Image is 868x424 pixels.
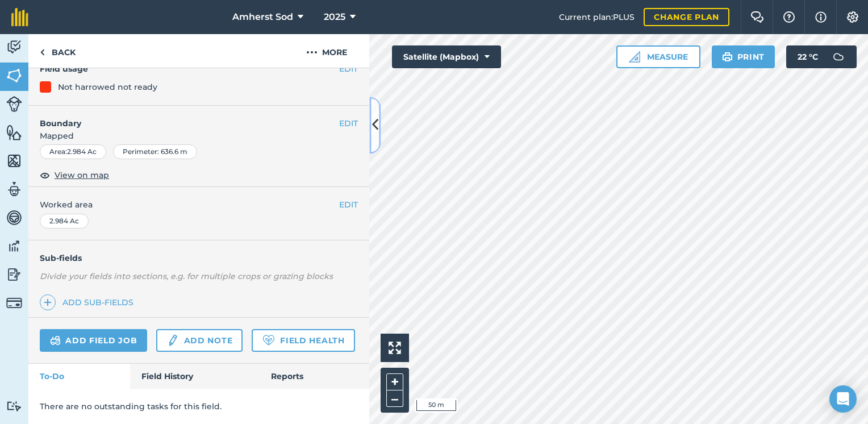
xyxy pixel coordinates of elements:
span: Current plan : PLUS [559,11,635,23]
button: + [386,373,403,390]
span: View on map [55,169,109,181]
img: svg+xml;base64,PHN2ZyB4bWxucz0iaHR0cDovL3d3dy53My5vcmcvMjAwMC9zdmciIHdpZHRoPSI1NiIgaGVpZ2h0PSI2MC... [6,124,22,141]
img: svg+xml;base64,PHN2ZyB4bWxucz0iaHR0cDovL3d3dy53My5vcmcvMjAwMC9zdmciIHdpZHRoPSIxNCIgaGVpZ2h0PSIyNC... [44,296,52,309]
a: Field History [130,364,259,389]
button: 22 °C [786,45,857,68]
a: Change plan [644,8,729,26]
span: Amherst Sod [232,10,293,24]
img: svg+xml;base64,PD94bWwgdmVyc2lvbj0iMS4wIiBlbmNvZGluZz0idXRmLTgiPz4KPCEtLSBHZW5lcmF0b3I6IEFkb2JlIE... [50,334,61,347]
img: Four arrows, one pointing top left, one top right, one bottom right and the last bottom left [389,342,401,354]
button: Print [712,45,775,68]
div: Open Intercom Messenger [829,385,857,413]
div: Perimeter : 636.6 m [113,144,197,159]
h4: Field usage [40,63,339,75]
span: Worked area [40,198,358,211]
a: To-Do [28,364,130,389]
img: svg+xml;base64,PD94bWwgdmVyc2lvbj0iMS4wIiBlbmNvZGluZz0idXRmLTgiPz4KPCEtLSBHZW5lcmF0b3I6IEFkb2JlIE... [6,266,22,283]
button: – [386,390,403,407]
button: Measure [616,45,700,68]
p: There are no outstanding tasks for this field. [40,400,358,413]
img: A question mark icon [782,11,796,23]
img: fieldmargin Logo [11,8,28,26]
img: svg+xml;base64,PD94bWwgdmVyc2lvbj0iMS4wIiBlbmNvZGluZz0idXRmLTgiPz4KPCEtLSBHZW5lcmF0b3I6IEFkb2JlIE... [6,295,22,311]
a: Field Health [252,329,354,352]
span: 22 ° C [798,45,818,68]
a: Back [28,34,87,68]
button: EDIT [339,198,358,211]
a: Add note [156,329,243,352]
img: svg+xml;base64,PD94bWwgdmVyc2lvbj0iMS4wIiBlbmNvZGluZz0idXRmLTgiPz4KPCEtLSBHZW5lcmF0b3I6IEFkb2JlIE... [6,209,22,226]
img: svg+xml;base64,PHN2ZyB4bWxucz0iaHR0cDovL3d3dy53My5vcmcvMjAwMC9zdmciIHdpZHRoPSIxNyIgaGVpZ2h0PSIxNy... [815,10,827,24]
img: svg+xml;base64,PD94bWwgdmVyc2lvbj0iMS4wIiBlbmNvZGluZz0idXRmLTgiPz4KPCEtLSBHZW5lcmF0b3I6IEFkb2JlIE... [6,96,22,112]
button: EDIT [339,63,358,75]
img: svg+xml;base64,PHN2ZyB4bWxucz0iaHR0cDovL3d3dy53My5vcmcvMjAwMC9zdmciIHdpZHRoPSI1NiIgaGVpZ2h0PSI2MC... [6,67,22,84]
img: A cog icon [846,11,859,23]
img: svg+xml;base64,PHN2ZyB4bWxucz0iaHR0cDovL3d3dy53My5vcmcvMjAwMC9zdmciIHdpZHRoPSIyMCIgaGVpZ2h0PSIyNC... [306,45,318,59]
img: svg+xml;base64,PD94bWwgdmVyc2lvbj0iMS4wIiBlbmNvZGluZz0idXRmLTgiPz4KPCEtLSBHZW5lcmF0b3I6IEFkb2JlIE... [6,39,22,56]
img: svg+xml;base64,PHN2ZyB4bWxucz0iaHR0cDovL3d3dy53My5vcmcvMjAwMC9zdmciIHdpZHRoPSIxOSIgaGVpZ2h0PSIyNC... [722,50,733,64]
img: svg+xml;base64,PD94bWwgdmVyc2lvbj0iMS4wIiBlbmNvZGluZz0idXRmLTgiPz4KPCEtLSBHZW5lcmF0b3I6IEFkb2JlIE... [166,334,179,347]
em: Divide your fields into sections, e.g. for multiple crops or grazing blocks [40,271,333,281]
button: View on map [40,168,109,182]
h4: Sub-fields [28,252,369,264]
button: EDIT [339,117,358,130]
img: Ruler icon [629,51,640,63]
img: svg+xml;base64,PD94bWwgdmVyc2lvbj0iMS4wIiBlbmNvZGluZz0idXRmLTgiPz4KPCEtLSBHZW5lcmF0b3I6IEFkb2JlIE... [6,181,22,198]
button: Satellite (Mapbox) [392,45,501,68]
h4: Boundary [28,106,339,130]
a: Add field job [40,329,147,352]
button: More [284,34,369,68]
div: Area : 2.984 Ac [40,144,106,159]
img: svg+xml;base64,PD94bWwgdmVyc2lvbj0iMS4wIiBlbmNvZGluZz0idXRmLTgiPz4KPCEtLSBHZW5lcmF0b3I6IEFkb2JlIE... [6,401,22,411]
span: 2025 [324,10,345,24]
span: Mapped [28,130,369,142]
div: Not harrowed not ready [58,81,157,93]
img: Two speech bubbles overlapping with the left bubble in the forefront [750,11,764,23]
a: Reports [260,364,369,389]
img: svg+xml;base64,PHN2ZyB4bWxucz0iaHR0cDovL3d3dy53My5vcmcvMjAwMC9zdmciIHdpZHRoPSI1NiIgaGVpZ2h0PSI2MC... [6,152,22,169]
a: Add sub-fields [40,294,138,310]
img: svg+xml;base64,PHN2ZyB4bWxucz0iaHR0cDovL3d3dy53My5vcmcvMjAwMC9zdmciIHdpZHRoPSI5IiBoZWlnaHQ9IjI0Ii... [40,45,45,59]
img: svg+xml;base64,PD94bWwgdmVyc2lvbj0iMS4wIiBlbmNvZGluZz0idXRmLTgiPz4KPCEtLSBHZW5lcmF0b3I6IEFkb2JlIE... [827,45,850,68]
div: 2.984 Ac [40,214,89,228]
img: svg+xml;base64,PHN2ZyB4bWxucz0iaHR0cDovL3d3dy53My5vcmcvMjAwMC9zdmciIHdpZHRoPSIxOCIgaGVpZ2h0PSIyNC... [40,168,50,182]
img: svg+xml;base64,PD94bWwgdmVyc2lvbj0iMS4wIiBlbmNvZGluZz0idXRmLTgiPz4KPCEtLSBHZW5lcmF0b3I6IEFkb2JlIE... [6,238,22,255]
